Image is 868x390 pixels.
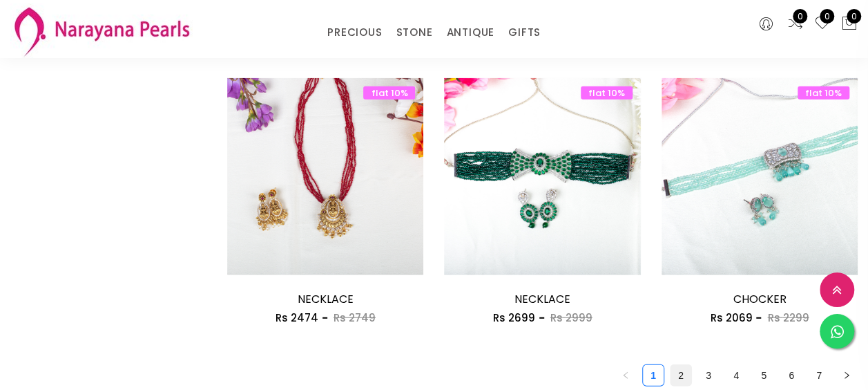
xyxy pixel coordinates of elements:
[327,22,382,43] a: PRECIOUS
[697,364,720,387] li: 3
[670,364,692,387] li: 2
[767,310,809,325] span: Rs 2299
[847,9,861,24] span: 0
[581,86,633,100] span: flat 10%
[276,310,318,325] span: Rs 2474
[615,364,637,387] button: left
[698,365,719,386] a: 3
[842,371,851,380] span: right
[753,364,775,387] li: 5
[334,310,376,325] span: Rs 2749
[446,22,494,43] a: ANTIQUE
[615,364,637,387] li: Previous Page
[493,310,535,325] span: Rs 2699
[836,364,858,387] button: right
[621,371,630,380] span: left
[725,364,747,387] li: 4
[814,15,831,33] a: 0
[671,365,691,386] a: 2
[820,9,834,24] span: 0
[787,15,804,33] a: 0
[798,86,849,100] span: flat 10%
[841,15,858,33] button: 0
[396,22,432,43] a: STONE
[753,365,774,386] a: 5
[780,364,802,387] li: 6
[514,291,570,307] a: NECKLACE
[643,365,664,386] a: 1
[733,291,786,307] a: CHOCKER
[298,291,354,307] a: NECKLACE
[508,22,541,43] a: GIFTS
[793,9,807,24] span: 0
[808,364,830,387] li: 7
[809,365,829,386] a: 7
[836,364,858,387] li: Next Page
[642,364,664,387] li: 1
[550,310,592,325] span: Rs 2999
[781,365,802,386] a: 6
[710,310,752,325] span: Rs 2069
[726,365,746,386] a: 4
[363,86,415,100] span: flat 10%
